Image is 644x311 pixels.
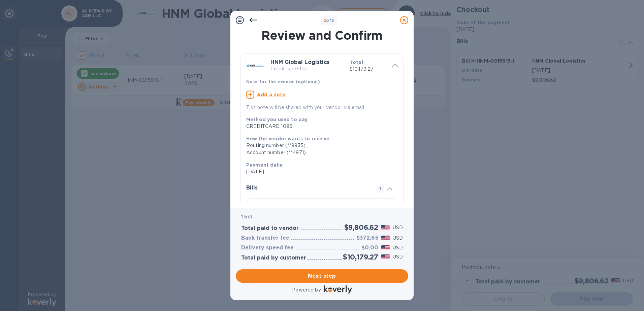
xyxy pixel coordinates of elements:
img: USD [381,254,390,259]
img: USD [381,225,390,230]
div: Account number (**4971) [246,149,392,156]
u: Add a note [257,92,286,97]
img: Logo [324,285,352,293]
img: USD [381,236,390,240]
h3: Total paid to vendor [241,225,299,232]
p: [DATE] [246,168,392,175]
b: Payment date [246,162,282,168]
p: USD [393,224,403,231]
div: CREDITCARD 1096 [246,123,392,130]
b: How the vendor wants to receive [246,136,330,141]
p: USD [393,253,403,261]
h1: Review and Confirm [239,28,405,42]
b: Total [350,60,363,65]
h3: Bills [246,185,368,191]
h3: $372.65 [356,235,378,241]
p: This note will be shared with your vendor via email [246,104,398,111]
span: Next step [241,272,403,280]
h2: $10,179.27 [343,253,378,261]
b: Note for the vendor (optional) [246,79,320,84]
h3: Bank transfer fee [241,235,289,241]
h3: $0.00 [361,245,378,251]
p: Credit card • 1 bill [270,65,344,72]
div: Routing number (**9935) [246,142,392,149]
p: Powered by [292,286,321,293]
p: USD [393,244,403,251]
b: Method you used to pay [246,117,308,122]
div: HNM Global LogisticsCredit card•1 billTotal$10,179.27Note for the vendor (optional)Add a noteThis... [246,59,398,111]
h2: $9,806.62 [344,223,378,232]
b: of 3 [323,18,334,23]
h3: Delivery speed fee [241,245,294,251]
span: 2 [323,18,326,23]
b: 1 bill [241,214,252,219]
p: $10,179.27 [350,66,387,73]
button: Next step [236,269,408,283]
p: USD [393,235,403,242]
h3: Total paid by customer [241,255,306,261]
span: 1 [376,185,384,193]
img: USD [381,245,390,250]
b: HNM Global Logistics [270,59,329,65]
